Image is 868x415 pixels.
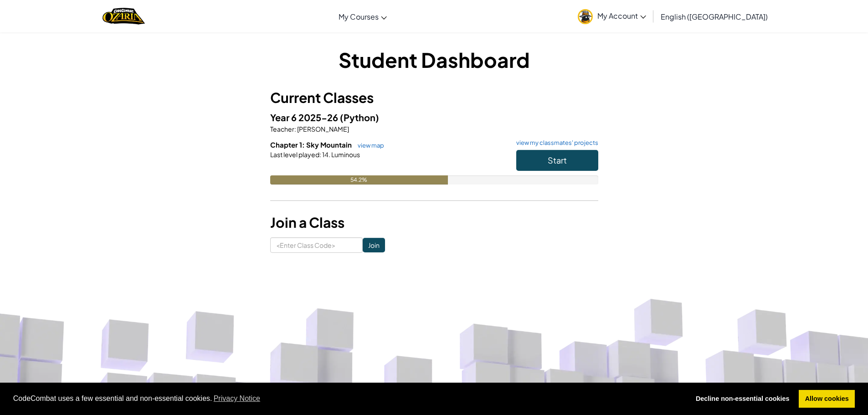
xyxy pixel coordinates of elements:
[799,390,855,408] a: allow cookies
[353,142,384,149] a: view map
[597,11,646,20] span: My Account
[103,7,145,26] a: Ozaria by CodeCombat logo
[363,238,385,252] input: Join
[212,392,262,405] a: learn more about cookies
[103,7,145,26] img: Home
[334,4,391,29] a: My Courses
[319,150,321,159] span: :
[294,125,296,133] span: :
[330,150,360,159] span: Luminous
[270,150,319,159] span: Last level played
[270,175,448,184] div: 54.2%
[339,12,379,21] span: My Courses
[548,155,567,165] span: Start
[516,150,598,171] button: Start
[270,140,353,149] span: Chapter 1: Sky Mountain
[270,212,598,233] h3: Join a Class
[270,46,598,74] h1: Student Dashboard
[270,125,294,133] span: Teacher
[270,237,363,253] input: <Enter Class Code>
[573,2,651,31] a: My Account
[296,125,349,133] span: [PERSON_NAME]
[13,392,683,405] span: CodeCombat uses a few essential and non-essential cookies.
[270,87,598,108] h3: Current Classes
[689,390,796,408] a: deny cookies
[340,112,379,123] span: (Python)
[270,112,340,123] span: Year 6 2025-26
[656,4,772,29] a: English ([GEOGRAPHIC_DATA])
[512,140,598,146] a: view my classmates' projects
[578,9,593,24] img: avatar
[321,150,330,159] span: 14.
[661,12,768,21] span: English ([GEOGRAPHIC_DATA])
